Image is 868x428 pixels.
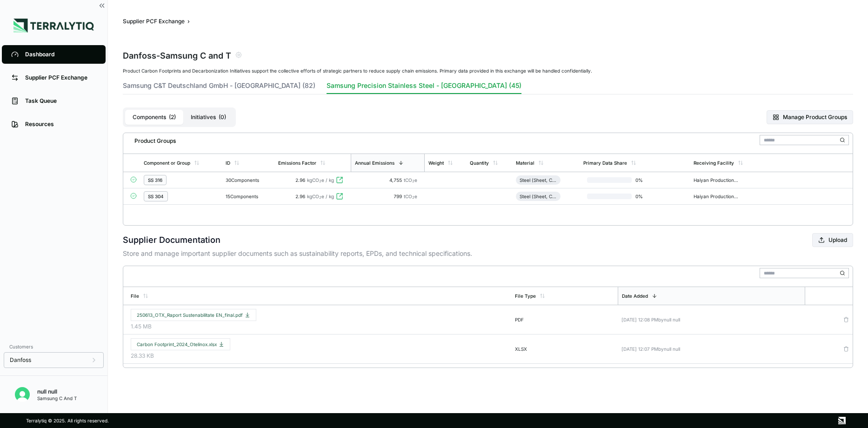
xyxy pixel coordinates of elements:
[219,114,226,121] span: ( 0 )
[278,160,316,166] div: Emissions Factor
[583,160,627,166] div: Primary Data Share
[295,177,305,183] span: 2.96
[131,309,256,321] button: 250613_OTX_Raport Sustenabilitate EN_final.pdf
[4,341,104,352] div: Customers
[25,120,96,128] div: Resources
[694,177,738,183] div: Haiyan Production CNRAQ
[520,194,557,199] div: Steel (Sheet, Cold-Rolled)
[226,177,271,183] div: 30 Components
[355,160,394,166] div: Annual Emissions
[123,68,853,74] div: Product Carbon Footprints and Decarbonization Initiatives support the collective efforts of strat...
[520,177,557,183] div: Steel (Sheet, Cold-Rolled)
[307,177,334,183] span: kgCO e / kg
[307,194,334,199] span: kgCO e / kg
[37,395,77,401] div: Samsung C And T
[226,194,271,199] div: 15 Components
[123,234,220,247] h2: Supplier Documentation
[131,323,507,330] span: 1.45 MB
[389,177,404,183] span: 4,755
[123,249,853,258] p: Store and manage important supplier documents such as sustainability reports, EPDs, and technical...
[394,194,404,199] span: 799
[412,195,414,200] sub: 2
[694,160,734,166] div: Receiving Facility
[10,356,31,364] span: Danfoss
[622,293,648,299] div: Date Added
[511,334,618,364] td: XLSX
[621,317,801,322] div: [DATE] 12:08 PM by null null
[123,48,231,61] div: Danfoss - Samsung C and T
[694,194,738,199] div: Haiyan Production CNRAQ
[226,160,230,166] div: ID
[183,110,234,125] button: Initiatives(0)
[37,388,77,395] div: null null
[125,110,183,125] button: Components(2)
[123,18,185,25] button: Supplier PCF Exchange
[428,160,444,166] div: Weight
[25,51,96,58] div: Dashboard
[169,114,176,121] span: ( 2 )
[412,179,414,183] sub: 2
[127,134,176,145] div: Product Groups
[148,177,162,183] div: SS 316
[470,160,489,166] div: Quantity
[148,194,164,199] div: SS 304
[767,110,853,124] button: Manage Product Groups
[187,18,190,25] span: ›
[137,341,224,347] span: Carbon Footprint_2024_Otelinox.xlsx
[25,97,96,105] div: Task Queue
[812,233,853,247] button: Upload
[123,81,315,94] button: Samsung C&T Deutschland GmbH - [GEOGRAPHIC_DATA] (82)
[25,74,96,81] div: Supplier PCF Exchange
[131,293,139,299] div: File
[632,177,661,183] span: 0 %
[137,312,250,318] span: 250613_OTX_Raport Sustenabilitate EN_final.pdf
[295,194,305,199] span: 2.96
[404,194,417,199] span: tCO e
[327,81,521,94] button: Samsung Precision Stainless Steel - [GEOGRAPHIC_DATA] (45)
[515,293,536,299] div: File Type
[516,160,534,166] div: Material
[131,352,507,360] span: 28.33 KB
[131,338,230,350] button: Carbon Footprint_2024_Otelinox.xlsx
[404,177,417,183] span: tCO e
[319,195,321,200] sub: 2
[11,383,33,406] button: Open user button
[511,305,618,334] td: PDF
[319,179,321,183] sub: 2
[144,160,190,166] div: Component or Group
[621,346,801,352] div: [DATE] 12:07 PM by null null
[632,194,661,199] span: 0 %
[13,19,94,33] img: Logo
